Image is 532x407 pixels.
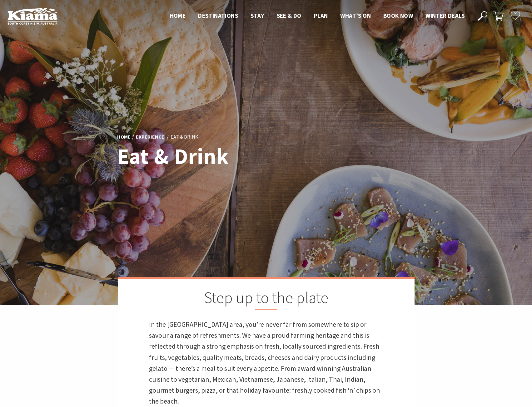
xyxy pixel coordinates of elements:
a: Home [117,134,131,140]
p: In the [GEOGRAPHIC_DATA] area, you’re never far from somewhere to sip or savour a range of refres... [149,319,383,407]
h1: Eat & Drink [117,144,294,168]
nav: Main Menu [164,11,471,21]
h2: Step up to the plate [149,288,383,310]
span: Plan [314,12,328,19]
span: Book now [383,12,413,19]
a: Experience [136,134,164,140]
span: What’s On [340,12,371,19]
span: Stay [251,12,264,19]
img: Kiama Logo [7,7,57,25]
span: See & Do [277,12,301,19]
li: Eat & Drink [171,133,198,141]
span: Home [170,12,186,19]
span: Destinations [198,12,238,19]
span: Winter Deals [425,12,465,19]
